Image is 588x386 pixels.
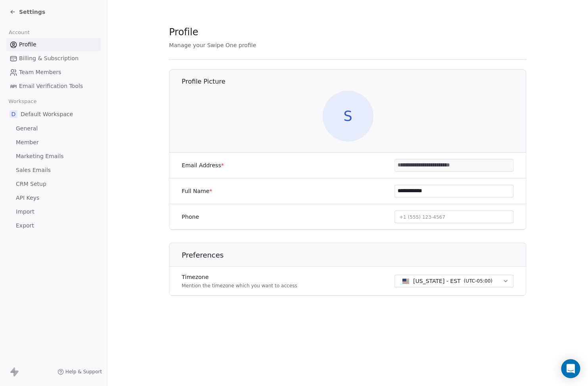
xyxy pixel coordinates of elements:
[182,283,297,289] p: Mention the timezone which you want to access
[182,250,527,260] h1: Preferences
[394,210,513,223] button: +1 (555) 123-4567
[5,96,40,107] span: Workspace
[464,277,492,285] span: ( UTC-05:00 )
[182,273,297,281] label: Timezone
[6,150,100,163] a: Marketing Emails
[6,80,100,93] a: Email Verification Tools
[16,124,38,133] span: General
[16,138,39,147] span: Member
[413,277,461,285] span: [US_STATE] - EST
[182,213,199,221] label: Phone
[10,8,45,16] a: Settings
[19,8,45,16] span: Settings
[399,214,445,220] span: +1 (555) 123-4567
[6,52,100,65] a: Billing & Subscription
[19,68,61,76] span: Team Members
[6,38,100,51] a: Profile
[169,26,198,38] span: Profile
[19,54,79,63] span: Billing & Subscription
[6,122,100,135] a: General
[394,275,513,287] button: [US_STATE] - EST(UTC-05:00)
[16,208,34,216] span: Import
[65,369,102,375] span: Help & Support
[58,369,102,375] a: Help & Support
[16,194,39,202] span: API Keys
[6,136,100,149] a: Member
[6,178,100,191] a: CRM Setup
[169,42,256,48] span: Manage your Swipe One profile
[6,164,100,177] a: Sales Emails
[16,152,63,161] span: Marketing Emails
[182,77,527,86] h1: Profile Picture
[19,40,37,49] span: Profile
[561,359,580,378] div: Open Intercom Messenger
[6,66,100,79] a: Team Members
[6,205,100,218] a: Import
[16,180,46,188] span: CRM Setup
[182,187,212,195] label: Full Name
[5,27,33,38] span: Account
[182,161,224,169] label: Email Address
[21,110,73,118] span: Default Workspace
[10,110,17,118] span: D
[16,166,51,174] span: Sales Emails
[16,222,34,230] span: Export
[6,219,100,232] a: Export
[19,82,83,90] span: Email Verification Tools
[323,91,373,141] span: S
[6,191,100,204] a: API Keys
